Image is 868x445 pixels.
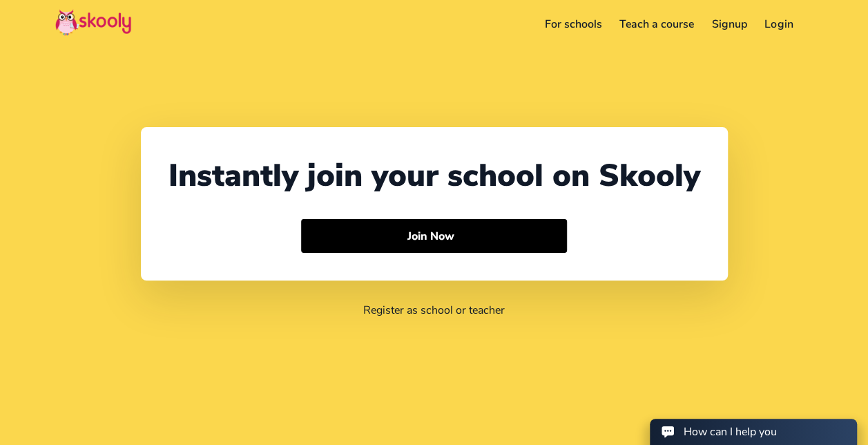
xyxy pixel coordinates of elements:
[55,9,131,36] img: Skooly
[363,303,505,318] a: Register as school or teacher
[301,219,567,254] button: Join Now
[703,13,756,35] a: Signup
[610,13,703,35] a: Teach a course
[536,13,611,35] a: For schools
[168,155,700,197] div: Instantly join your school on Skooly
[755,13,802,35] a: Login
